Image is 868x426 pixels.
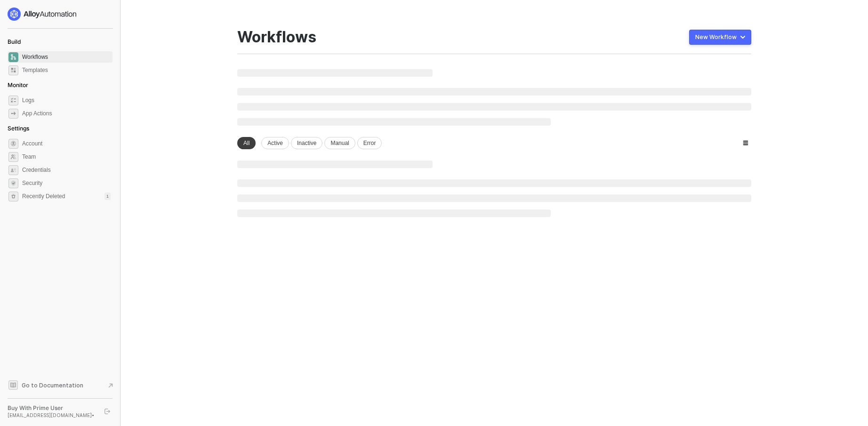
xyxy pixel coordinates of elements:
span: document-arrow [106,381,115,390]
div: Error [357,137,382,149]
span: Account [22,138,111,149]
span: credentials [8,165,18,175]
div: All [237,137,256,149]
a: Knowledge Base [8,379,113,391]
div: New Workflow [695,33,737,41]
span: Workflows [22,51,111,63]
span: Logs [22,95,111,106]
span: Build [8,38,21,45]
div: Active [261,137,289,149]
span: settings [8,192,18,201]
span: settings [8,139,18,149]
span: Team [22,151,111,162]
span: marketplace [8,65,18,75]
span: Settings [8,125,29,132]
img: logo [8,8,77,21]
span: documentation [8,380,18,390]
span: Security [22,177,111,189]
span: icon-app-actions [8,109,18,119]
span: security [8,178,18,188]
div: Buy With Prime User [8,404,96,412]
span: team [8,152,18,162]
span: Monitor [8,81,28,88]
span: Credentials [22,164,111,176]
div: Inactive [291,137,322,149]
div: [EMAIL_ADDRESS][DOMAIN_NAME] • [8,412,96,418]
div: Manual [324,137,355,149]
div: 1 [104,193,111,200]
span: Recently Deleted [22,193,65,201]
div: Workflows [237,28,316,46]
span: dashboard [8,52,18,62]
span: Go to Documentation [22,381,83,389]
span: Templates [22,64,111,76]
span: logout [104,409,110,414]
div: App Actions [22,110,52,118]
button: New Workflow [689,30,751,45]
span: icon-logs [8,96,18,105]
a: logo [8,8,113,21]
